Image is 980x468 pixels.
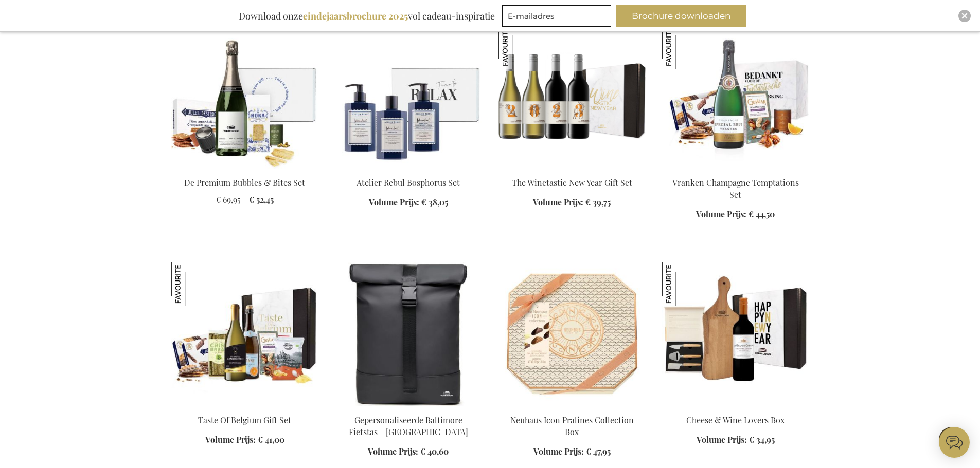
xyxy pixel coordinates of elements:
[335,262,482,406] img: Personalised Baltimore Bike Bag - Black
[533,197,583,208] span: Volume Prijs:
[498,164,646,174] a: Beer Apéro Gift Box The Winetastic New Year Gift Set
[533,446,611,458] a: Volume Prijs: € 47,95
[662,262,706,306] img: Cheese & Wine Lovers Box
[205,434,256,445] span: Volume Prijs:
[498,25,646,169] img: Beer Apéro Gift Box
[303,10,408,22] b: eindejaarsbrochure 2025
[502,5,611,27] input: E-mailadres
[510,415,634,437] a: Neuhaus Icon Pralines Collection Box
[205,434,284,446] a: Volume Prijs: € 41,00
[498,402,646,411] a: Neuhaus Icon Pralines Collection Box - Exclusive Business Gifts
[696,209,775,220] a: Volume Prijs: € 44,50
[686,415,785,425] a: Cheese & Wine Lovers Box
[420,446,449,457] span: € 40,60
[697,434,775,446] a: Volume Prijs: € 34,95
[171,262,318,406] img: Taste Of Belgium Gift Set
[696,209,746,219] span: Volume Prijs:
[662,25,706,69] img: Vranken Champagne Temptations Set
[697,434,747,445] span: Volume Prijs:
[234,5,500,27] div: Download onze vol cadeau-inspiratie
[662,402,809,411] a: Cheese & Wine Lovers Box Cheese & Wine Lovers Box
[349,415,468,437] a: Gepersonaliseerde Baltimore Fietstas - [GEOGRAPHIC_DATA]
[368,446,418,457] span: Volume Prijs:
[335,25,482,169] img: Atelier Rebul Bosphorus Set
[216,194,241,205] span: € 69,95
[533,197,611,209] a: Volume Prijs: € 39,75
[335,164,482,174] a: Atelier Rebul Bosphorus Set
[369,197,448,209] a: Volume Prijs: € 38,05
[258,434,284,445] span: € 41,00
[368,446,449,458] a: Volume Prijs: € 40,60
[961,13,968,19] img: Close
[171,402,318,411] a: Taste Of Belgium Gift Set Taste Of Belgium Gift Set
[171,25,318,169] img: The Premium Bubbles & Bites Set
[939,427,970,458] iframe: belco-activator-frame
[586,446,611,457] span: € 47,95
[662,25,809,169] img: Vranken Champagne Temptations Set
[171,262,216,306] img: Taste Of Belgium Gift Set
[369,197,419,208] span: Volume Prijs:
[171,164,318,174] a: The Premium Bubbles & Bites Set
[672,177,799,200] a: Vranken Champagne Temptations Set
[357,177,460,188] a: Atelier Rebul Bosphorus Set
[249,194,274,205] span: € 52,45
[498,25,543,69] img: The Winetastic New Year Gift Set
[662,164,809,174] a: Vranken Champagne Temptations Set Vranken Champagne Temptations Set
[502,5,614,30] form: marketing offers and promotions
[749,434,775,445] span: € 34,95
[184,177,305,188] a: De Premium Bubbles & Bites Set
[749,209,775,219] span: € 44,50
[498,262,646,406] img: Neuhaus Icon Pralines Collection Box - Exclusive Business Gifts
[958,10,971,22] div: Close
[198,415,291,425] a: Taste Of Belgium Gift Set
[662,262,809,406] img: Cheese & Wine Lovers Box
[616,5,746,27] button: Brochure downloaden
[533,446,584,457] span: Volume Prijs:
[335,402,482,411] a: Personalised Baltimore Bike Bag - Black
[512,177,632,188] a: The Winetastic New Year Gift Set
[421,197,448,208] span: € 38,05
[585,197,611,208] span: € 39,75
